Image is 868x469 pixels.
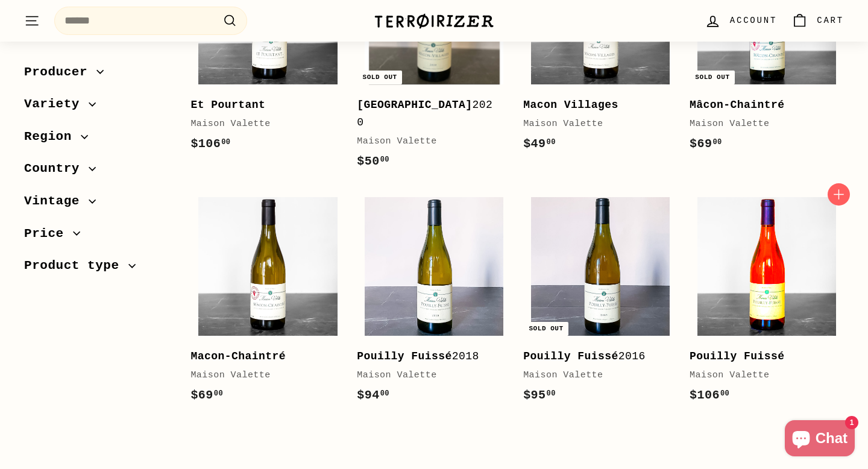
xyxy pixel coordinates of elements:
div: Maison Valette [190,117,333,131]
button: Product type [24,253,171,286]
div: Sold out [524,322,568,336]
span: $49 [523,137,556,151]
span: $69 [190,388,223,402]
div: Maison Valette [357,134,499,149]
div: Maison Valette [690,117,832,131]
button: Vintage [24,188,171,221]
span: Producer [24,62,96,83]
button: Producer [24,59,171,92]
sup: 00 [380,156,389,164]
span: $50 [357,154,389,168]
sup: 00 [380,389,389,398]
b: Macon-Chaintré [190,350,286,362]
span: Product type [24,256,128,277]
b: [GEOGRAPHIC_DATA] [357,99,472,111]
div: Maison Valette [357,368,499,383]
button: Price [24,221,171,253]
b: Macon Villages [523,99,618,111]
span: Vintage [24,191,89,212]
sup: 00 [720,389,729,398]
sup: 00 [214,389,223,398]
sup: 00 [712,138,722,146]
a: Account [697,3,784,39]
span: $106 [690,388,729,402]
a: Pouilly Fuissé Maison Valette [690,189,844,417]
b: Pouilly Fuissé [523,350,618,362]
sup: 00 [547,138,556,146]
b: Et Pourtant [190,99,265,111]
a: Macon-Chaintré Maison Valette [190,189,345,417]
b: Mâcon-Chaintré [690,99,785,111]
a: Pouilly Fuissé2018Maison Valette [357,189,511,417]
sup: 00 [547,389,556,398]
sup: 00 [221,138,230,146]
span: Region [24,127,81,147]
div: Maison Valette [523,368,665,383]
button: Region [24,124,171,156]
div: Maison Valette [523,117,665,131]
div: 2020 [357,96,499,131]
button: Variety [24,92,171,124]
span: $95 [523,388,556,402]
span: Variety [24,95,89,115]
button: Country [24,156,171,189]
span: $69 [690,137,722,151]
inbox-online-store-chat: Shopify online store chat [781,420,858,459]
a: Cart [784,3,851,39]
div: Maison Valette [190,368,333,383]
b: Pouilly Fuissé [690,350,785,362]
span: Cart [817,14,844,27]
span: Price [24,224,73,244]
div: Sold out [358,71,402,84]
div: Maison Valette [690,368,832,383]
a: Sold out Pouilly Fuissé2016Maison Valette [523,189,678,417]
span: Country [24,159,89,180]
span: $106 [190,137,230,151]
span: $94 [357,388,389,402]
div: 2016 [523,348,665,365]
b: Pouilly Fuissé [357,350,452,362]
div: 2018 [357,348,499,365]
div: Sold out [690,71,734,84]
span: Account [730,14,777,27]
